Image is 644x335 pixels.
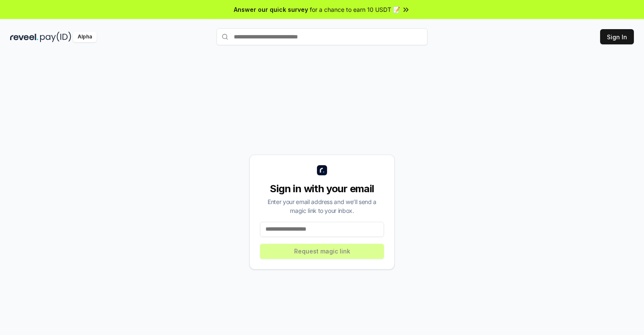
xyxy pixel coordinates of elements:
[260,197,384,215] div: Enter your email address and we’ll send a magic link to your inbox.
[600,29,634,44] button: Sign In
[317,165,327,175] img: logo_small
[310,5,400,14] span: for a chance to earn 10 USDT 📝
[234,5,308,14] span: Answer our quick survey
[10,32,38,42] img: reveel_dark
[73,32,97,42] div: Alpha
[260,182,384,196] div: Sign in with your email
[40,32,71,42] img: pay_id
